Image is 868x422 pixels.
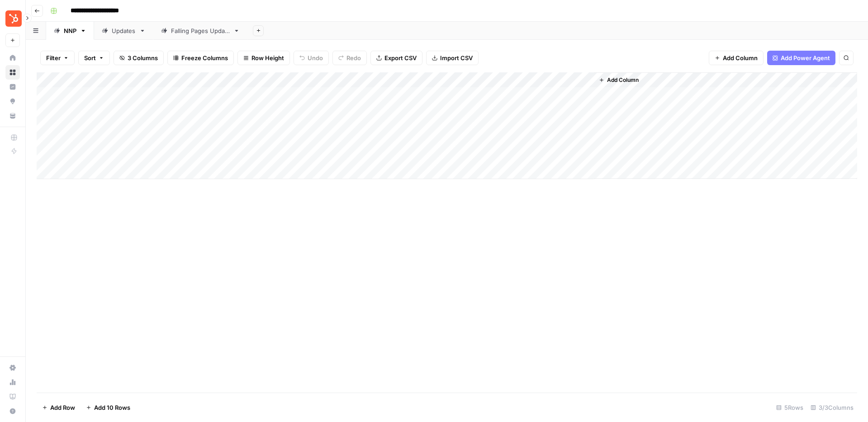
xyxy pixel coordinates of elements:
[5,94,20,109] a: Opportunities
[5,360,20,375] a: Settings
[237,51,290,65] button: Row Height
[346,53,361,62] span: Redo
[5,389,20,404] a: Learning Hub
[94,403,130,412] span: Add 10 Rows
[767,51,835,65] button: Add Power Agent
[50,403,75,412] span: Add Row
[332,51,367,65] button: Redo
[308,53,323,62] span: Undo
[251,53,284,62] span: Row Height
[46,22,94,40] a: NNP
[78,51,110,65] button: Sort
[64,26,76,35] div: NNP
[5,7,20,30] button: Workspace: Blog Content Action Plan
[5,65,20,80] a: Browse
[167,51,234,65] button: Freeze Columns
[426,51,479,65] button: Import CSV
[5,404,20,418] button: Help + Support
[723,53,758,62] span: Add Column
[5,80,20,94] a: Insights
[294,51,329,65] button: Undo
[128,53,158,62] span: 3 Columns
[440,53,473,62] span: Import CSV
[773,400,807,415] div: 5 Rows
[171,26,230,35] div: Falling Pages Update
[40,51,75,65] button: Filter
[5,10,22,27] img: Blog Content Action Plan Logo
[94,22,153,40] a: Updates
[595,74,642,86] button: Add Column
[807,400,857,415] div: 3/3 Columns
[370,51,422,65] button: Export CSV
[781,53,830,62] span: Add Power Agent
[181,53,228,62] span: Freeze Columns
[112,26,136,35] div: Updates
[114,51,164,65] button: 3 Columns
[5,375,20,389] a: Usage
[84,53,96,62] span: Sort
[5,51,20,65] a: Home
[384,53,417,62] span: Export CSV
[607,76,639,84] span: Add Column
[81,400,136,415] button: Add 10 Rows
[153,22,247,40] a: Falling Pages Update
[709,51,764,65] button: Add Column
[37,400,81,415] button: Add Row
[5,109,20,123] a: Your Data
[46,53,61,62] span: Filter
